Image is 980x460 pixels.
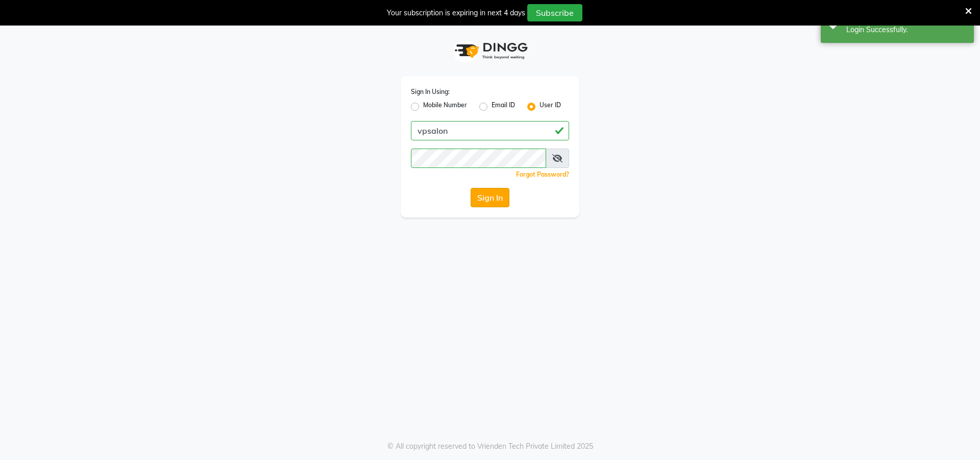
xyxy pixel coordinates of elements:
button: Subscribe [527,4,582,21]
a: Forgot Password? [516,171,569,178]
input: Username [411,121,569,140]
div: Your subscription is expiring in next 4 days [387,8,525,18]
img: logo1.svg [449,36,531,66]
button: Sign In [471,188,509,207]
div: Login Successfully. [846,25,966,35]
label: Sign In Using: [411,87,450,96]
label: User ID [540,101,561,113]
label: Email ID [492,101,515,113]
input: Username [411,149,546,168]
label: Mobile Number [423,101,467,113]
